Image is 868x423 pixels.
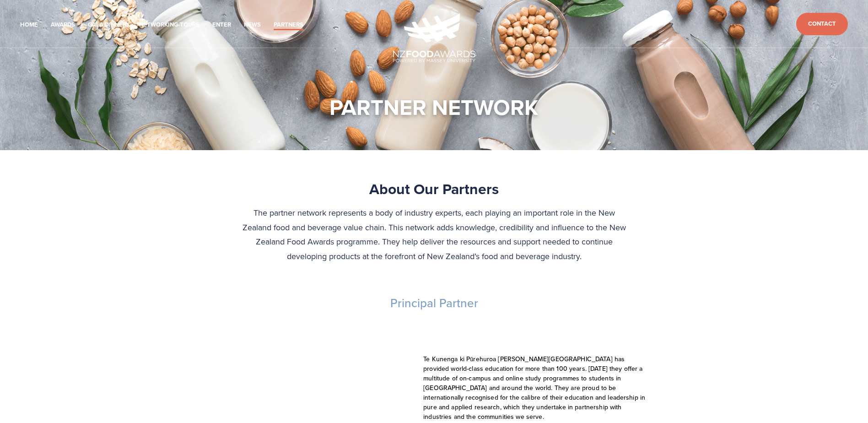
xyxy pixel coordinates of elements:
[141,296,727,311] h3: Principal Partner
[796,13,848,35] a: Contact
[88,20,126,30] a: Gala Dinner
[244,20,261,30] a: News
[212,20,231,30] a: Enter
[20,20,38,30] a: Home
[274,20,303,30] a: Partners
[329,93,539,121] h1: PARTNER NETWORK
[139,20,199,30] a: Networking-Tours
[242,206,627,263] p: The partner network represents a body of industry experts, each playing an important role in the ...
[51,20,75,30] a: Awards
[369,178,499,200] strong: About Our Partners
[423,354,647,421] a: Te Kunenga ki Pūrehuroa [PERSON_NAME][GEOGRAPHIC_DATA] has provided world-class education for mor...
